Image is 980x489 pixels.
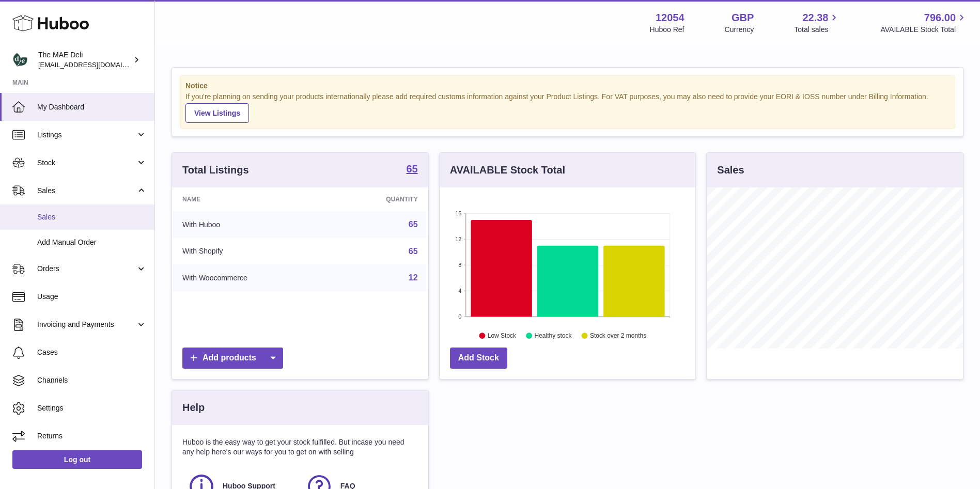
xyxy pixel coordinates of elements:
[185,103,249,123] a: View Listings
[182,163,249,177] h3: Total Listings
[182,437,418,457] p: Huboo is the easy way to get your stock fulfilled. But incase you need any help here's our ways f...
[924,11,956,25] span: 796.00
[455,210,461,216] text: 16
[37,158,136,168] span: Stock
[458,262,461,268] text: 8
[37,130,136,140] span: Listings
[37,320,136,329] span: Invoicing and Payments
[37,186,136,196] span: Sales
[406,164,417,174] strong: 65
[458,288,461,294] text: 4
[802,11,828,25] span: 22.38
[172,264,331,291] td: With Woocommerce
[794,25,840,35] span: Total sales
[488,332,517,339] text: Low Stock
[12,450,142,469] a: Log out
[880,25,968,35] span: AVAILABLE Stock Total
[450,163,565,177] h3: AVAILABLE Stock Total
[725,25,754,35] div: Currency
[38,60,152,69] span: [EMAIL_ADDRESS][DOMAIN_NAME]
[717,163,744,177] h3: Sales
[409,247,418,256] a: 65
[37,212,147,222] span: Sales
[172,211,331,238] td: With Huboo
[182,348,283,369] a: Add products
[331,187,428,211] th: Quantity
[37,102,147,112] span: My Dashboard
[37,403,147,413] span: Settings
[172,187,331,211] th: Name
[37,238,147,247] span: Add Manual Order
[172,238,331,265] td: With Shopify
[458,313,461,320] text: 0
[37,292,147,302] span: Usage
[880,11,968,35] a: 796.00 AVAILABLE Stock Total
[38,50,131,70] div: The MAE Deli
[37,431,147,441] span: Returns
[37,264,136,274] span: Orders
[794,11,840,35] a: 22.38 Total sales
[185,92,950,123] div: If you're planning on sending your products internationally please add required customs informati...
[656,11,685,25] strong: 12054
[409,273,418,282] a: 12
[37,348,147,357] span: Cases
[450,348,507,369] a: Add Stock
[37,375,147,385] span: Channels
[534,332,572,339] text: Healthy stock
[409,220,418,229] a: 65
[455,236,461,242] text: 12
[182,401,205,415] h3: Help
[406,164,417,176] a: 65
[732,11,754,25] strong: GBP
[12,52,28,68] img: logistics@deliciouslyella.com
[590,332,646,339] text: Stock over 2 months
[185,81,950,91] strong: Notice
[650,25,685,35] div: Huboo Ref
